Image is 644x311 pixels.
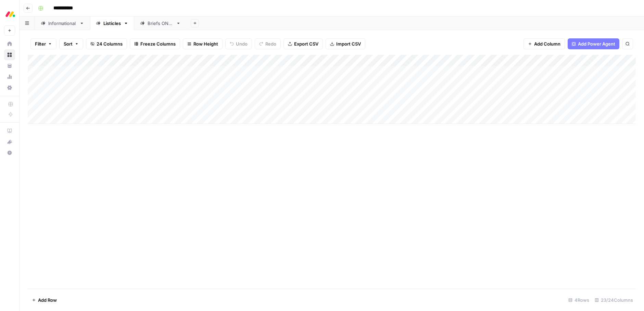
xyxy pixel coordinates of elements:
span: Add Row [38,297,57,303]
button: 24 Columns [86,38,127,49]
a: Briefs ONLY [134,16,187,30]
span: Add Power Agent [578,40,615,47]
div: 23/24 Columns [592,295,636,306]
a: Browse [4,49,15,60]
button: Undo [225,38,252,49]
span: Sort [64,40,73,47]
span: Redo [265,40,276,47]
a: Home [4,38,15,49]
div: Listicles [103,20,121,27]
div: Informational [48,20,77,27]
span: Filter [35,40,46,47]
button: Import CSV [326,38,365,49]
button: Add Power Agent [568,38,619,49]
button: Row Height [183,38,223,49]
button: What's new? [4,136,15,147]
div: What's new? [4,137,15,147]
button: Redo [255,38,281,49]
span: Row Height [193,40,218,47]
button: Filter [30,38,56,49]
button: Sort [59,38,83,49]
button: Add Column [523,38,565,49]
a: Your Data [4,60,15,71]
button: Workspace: Monday.com [4,5,15,23]
button: Help + Support [4,147,15,158]
button: Add Row [28,295,61,306]
span: Add Column [534,40,560,47]
button: Export CSV [283,38,323,49]
button: Freeze Columns [130,38,180,49]
a: Usage [4,71,15,82]
a: AirOps Academy [4,125,15,136]
div: Briefs ONLY [148,20,173,27]
img: Monday.com Logo [4,8,16,20]
a: Settings [4,82,15,93]
span: Import CSV [336,40,361,47]
span: Export CSV [294,40,318,47]
div: 4 Rows [566,295,592,306]
a: Listicles [90,16,134,30]
a: Informational [35,16,90,30]
span: 24 Columns [97,40,123,47]
span: Freeze Columns [140,40,176,47]
span: Undo [236,40,248,47]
